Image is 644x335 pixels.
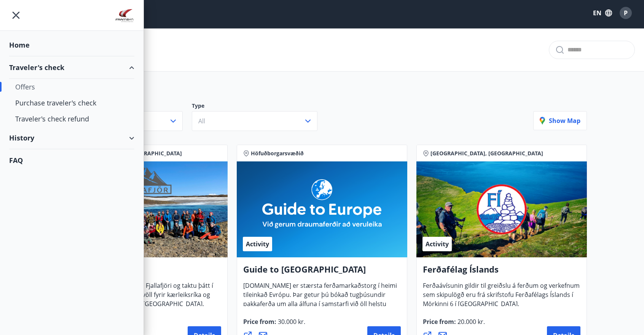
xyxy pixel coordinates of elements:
p: Show map [540,116,580,125]
div: Traveler's check [9,56,134,79]
h4: Ferðafélag Íslands [423,263,580,281]
div: Traveler's check refund [15,111,128,127]
span: Price from : [423,317,485,332]
div: Home [9,34,134,56]
div: History [9,127,134,149]
span: [GEOGRAPHIC_DATA], [GEOGRAPHIC_DATA] [430,150,543,157]
button: EN [590,6,615,20]
p: Type [192,102,327,111]
span: 30.000 kr. [276,317,305,326]
span: Activity [246,240,269,248]
span: P [624,9,628,17]
span: Höfuðborgarsvæðið [251,150,304,157]
div: Offers [15,79,128,95]
button: P [617,4,635,22]
span: 20.000 kr. [456,317,485,326]
h4: Guide to [GEOGRAPHIC_DATA] [243,263,401,281]
div: Purchase traveler's check [15,95,128,111]
span: All [198,117,205,125]
span: Ferðaávísunin gildir til greiðslu á ferðum og verkefnum sem skipulögð eru frá skrifstofu Ferðafél... [423,281,580,314]
button: All [192,111,317,131]
img: union_logo [115,8,134,24]
div: FAQ [9,149,134,171]
button: menu [9,8,23,22]
span: [DOMAIN_NAME] er stærsta ferðamarkaðstorg í heimi tileinkað Evrópu. Þar getur þú bókað tugþúsundi... [243,281,397,332]
span: Price from : [243,317,305,332]
button: Show map [533,111,587,130]
span: Activity [426,240,449,248]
